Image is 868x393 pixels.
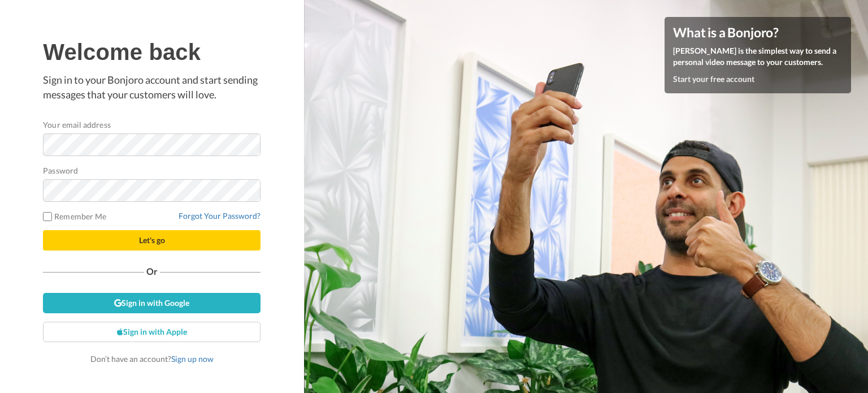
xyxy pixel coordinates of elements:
[43,73,261,102] p: Sign in to your Bonjoro account and start sending messages that your customers will love.
[673,74,754,84] a: Start your free account
[43,212,52,221] input: Remember Me
[43,230,261,251] button: Let's go
[171,354,214,364] a: Sign up now
[43,165,78,176] label: Password
[43,210,106,222] label: Remember Me
[144,267,160,275] span: Or
[43,40,261,64] h1: Welcome back
[673,25,843,40] h4: What is a Bonjoro?
[43,119,110,131] label: Your email address
[43,293,261,313] a: Sign in with Google
[43,322,261,342] a: Sign in with Apple
[673,45,843,68] p: [PERSON_NAME] is the simplest way to send a personal video message to your customers.
[179,211,261,221] a: Forgot Your Password?
[90,354,214,364] span: Don’t have an account?
[139,235,165,245] span: Let's go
